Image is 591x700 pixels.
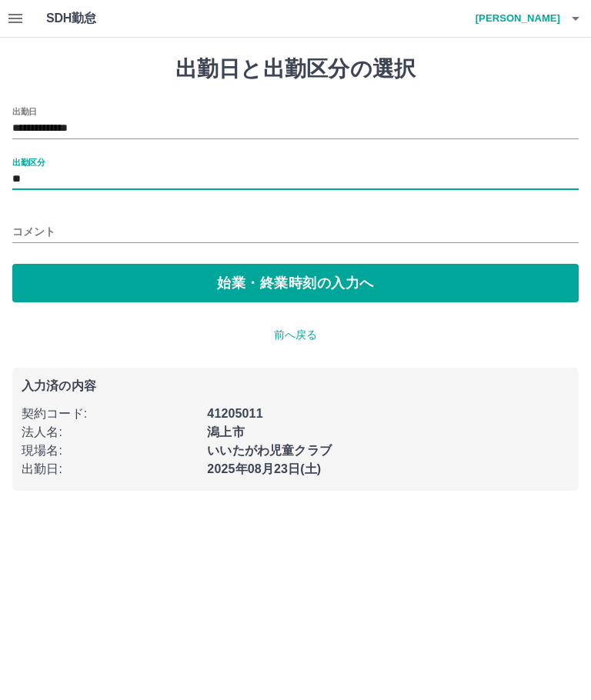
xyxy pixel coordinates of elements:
[207,462,321,475] b: 2025年08月23日(土)
[12,105,37,117] label: 出勤日
[207,407,262,420] b: 41205011
[207,444,332,457] b: いいたがわ児童クラブ
[22,460,198,478] p: 出勤日 :
[22,442,198,460] p: 現場名 :
[12,327,579,343] p: 前へ戻る
[207,425,244,438] b: 潟上市
[12,56,579,82] h1: 出勤日と出勤区分の選択
[12,264,579,302] button: 始業・終業時刻の入力へ
[12,156,45,168] label: 出勤区分
[22,405,198,423] p: 契約コード :
[22,423,198,442] p: 法人名 :
[22,380,569,392] p: 入力済の内容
